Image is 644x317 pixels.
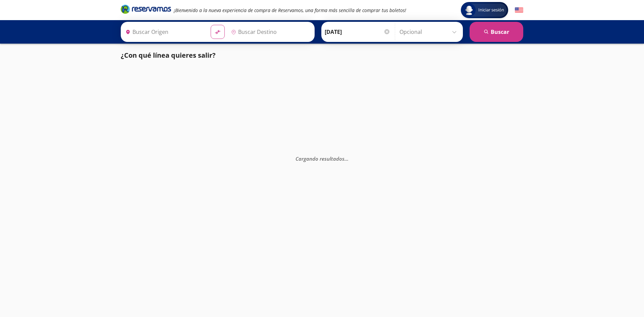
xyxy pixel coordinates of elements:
button: Buscar [470,22,523,42]
span: . [346,155,347,162]
button: English [515,6,523,14]
a: Brand Logo [121,4,171,16]
span: . [347,155,348,162]
span: Iniciar sesión [476,7,507,13]
em: Cargando resultados [296,155,348,162]
input: Buscar Destino [228,23,311,40]
input: Buscar Origen [123,23,205,40]
span: . [344,155,346,162]
input: Opcional [399,23,460,40]
i: Brand Logo [121,4,171,14]
em: ¡Bienvenido a la nueva experiencia de compra de Reservamos, una forma más sencilla de comprar tus... [174,7,406,13]
input: Elegir Fecha [325,23,390,40]
p: ¿Con qué línea quieres salir? [121,50,216,60]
